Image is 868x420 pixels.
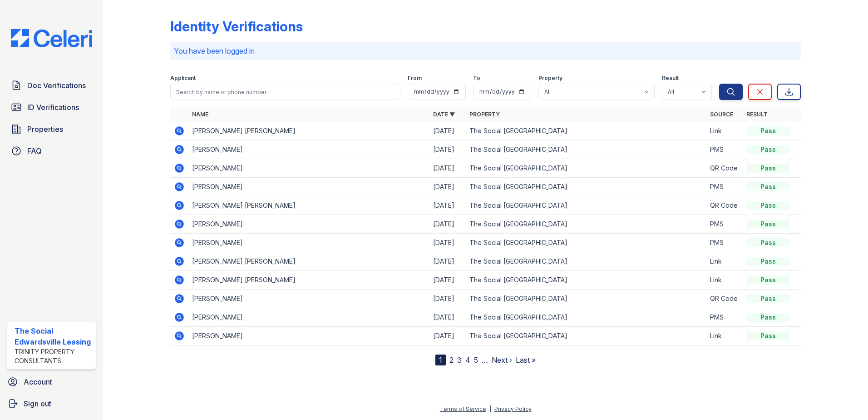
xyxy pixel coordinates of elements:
td: [DATE] [429,271,466,290]
a: Source [710,111,733,118]
div: | [489,405,491,412]
td: QR Code [706,196,743,215]
label: Applicant [170,75,196,82]
td: [DATE] [429,215,466,234]
td: [PERSON_NAME] [188,178,429,196]
td: [PERSON_NAME] [188,308,429,327]
td: The Social [GEOGRAPHIC_DATA] [466,140,707,159]
td: The Social [GEOGRAPHIC_DATA] [466,290,707,308]
span: Sign out [24,398,51,409]
div: Pass [746,238,790,247]
td: [DATE] [429,327,466,345]
td: The Social [GEOGRAPHIC_DATA] [466,178,707,196]
a: 4 [465,355,470,365]
td: [PERSON_NAME] [188,290,429,308]
td: The Social [GEOGRAPHIC_DATA] [466,271,707,290]
td: QR Code [706,290,743,308]
a: Name [192,111,208,118]
td: PMS [706,140,743,159]
td: The Social [GEOGRAPHIC_DATA] [466,196,707,215]
label: From [408,75,422,82]
td: [DATE] [429,290,466,308]
td: [PERSON_NAME] [188,234,429,252]
td: PMS [706,234,743,252]
td: The Social [GEOGRAPHIC_DATA] [466,234,707,252]
td: The Social [GEOGRAPHIC_DATA] [466,122,707,140]
div: Trinity Property Consultants [15,347,92,365]
span: FAQ [27,145,42,156]
a: Account [4,373,99,391]
a: Last » [516,355,536,365]
td: [PERSON_NAME] [188,215,429,234]
td: [PERSON_NAME] [PERSON_NAME] [188,122,429,140]
div: Pass [746,313,790,322]
td: Link [706,122,743,140]
td: [PERSON_NAME] [PERSON_NAME] [188,252,429,271]
a: ID Verifications [7,98,96,116]
td: [PERSON_NAME] [188,159,429,178]
div: The Social Edwardsville Leasing [15,325,92,347]
td: PMS [706,178,743,196]
label: Result [662,75,679,82]
td: [DATE] [429,178,466,196]
div: Pass [746,220,790,229]
a: Properties [7,120,96,138]
div: Pass [746,275,790,285]
td: [PERSON_NAME] [PERSON_NAME] [188,196,429,215]
a: Privacy Policy [494,405,532,412]
a: 2 [449,355,454,365]
div: Identity Verifications [170,18,303,35]
td: [PERSON_NAME] [188,327,429,345]
a: Sign out [4,395,99,413]
div: Pass [746,201,790,210]
a: 5 [474,355,478,365]
div: Pass [746,145,790,154]
a: 3 [457,355,462,365]
div: Pass [746,126,790,135]
span: … [482,355,488,365]
a: FAQ [7,142,96,160]
td: QR Code [706,159,743,178]
span: Doc Verifications [27,80,86,91]
td: The Social [GEOGRAPHIC_DATA] [466,159,707,178]
td: The Social [GEOGRAPHIC_DATA] [466,215,707,234]
td: The Social [GEOGRAPHIC_DATA] [466,327,707,345]
td: [DATE] [429,234,466,252]
p: You have been logged in [174,45,797,56]
td: PMS [706,308,743,327]
a: Result [746,111,768,118]
td: [DATE] [429,252,466,271]
td: [DATE] [429,122,466,140]
td: [DATE] [429,140,466,159]
div: Pass [746,182,790,191]
td: [DATE] [429,196,466,215]
a: Date ▼ [433,111,455,118]
a: Doc Verifications [7,76,96,95]
td: The Social [GEOGRAPHIC_DATA] [466,252,707,271]
div: Pass [746,331,790,340]
label: Property [538,75,562,82]
a: Next › [492,355,512,365]
td: [PERSON_NAME] [188,140,429,159]
span: Account [24,376,52,387]
td: [DATE] [429,159,466,178]
td: The Social [GEOGRAPHIC_DATA] [466,308,707,327]
a: Terms of Service [440,405,486,412]
td: PMS [706,215,743,234]
input: Search by name or phone number [170,84,400,100]
div: Pass [746,164,790,173]
div: Pass [746,294,790,303]
td: Link [706,327,743,345]
td: Link [706,271,743,290]
div: 1 [435,355,446,365]
span: Properties [27,124,63,135]
td: [DATE] [429,308,466,327]
td: [PERSON_NAME] [PERSON_NAME] [188,271,429,290]
td: Link [706,252,743,271]
img: CE_Logo_Blue-a8612792a0a2168367f1c8372b55b34899dd931a85d93a1a3d3e32e68fde9ad4.png [4,29,99,47]
label: To [473,75,480,82]
span: ID Verifications [27,102,79,113]
a: Property [469,111,500,118]
div: Pass [746,257,790,266]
